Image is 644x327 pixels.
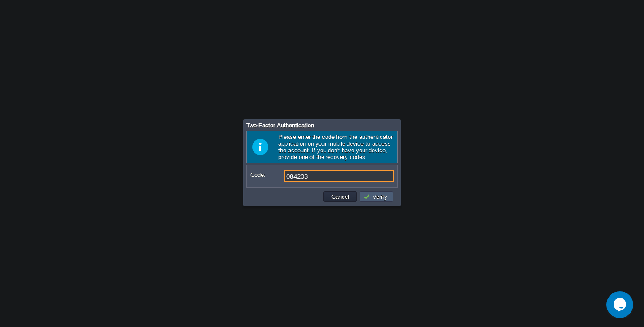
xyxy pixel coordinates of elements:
button: Cancel [329,193,352,201]
iframe: chat widget [606,291,635,318]
label: Code: [250,170,283,180]
span: Two-Factor Authentication [246,122,314,129]
button: Verify [363,193,390,201]
div: Please enter the code from the authenticator application on your mobile device to access the acco... [246,131,398,163]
